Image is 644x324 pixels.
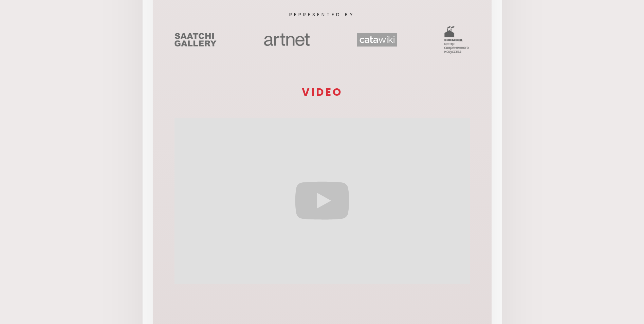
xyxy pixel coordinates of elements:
img: Logo of an online auction Saatchi gallery [174,33,217,47]
img: Logo of an online auction Catawiki [357,33,397,47]
div: Represented by [289,12,355,18]
img: Logo of a gallery Vin Zavod [444,24,470,55]
img: Logo of an online auction Artnet [263,32,311,47]
h2: video [174,87,470,97]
